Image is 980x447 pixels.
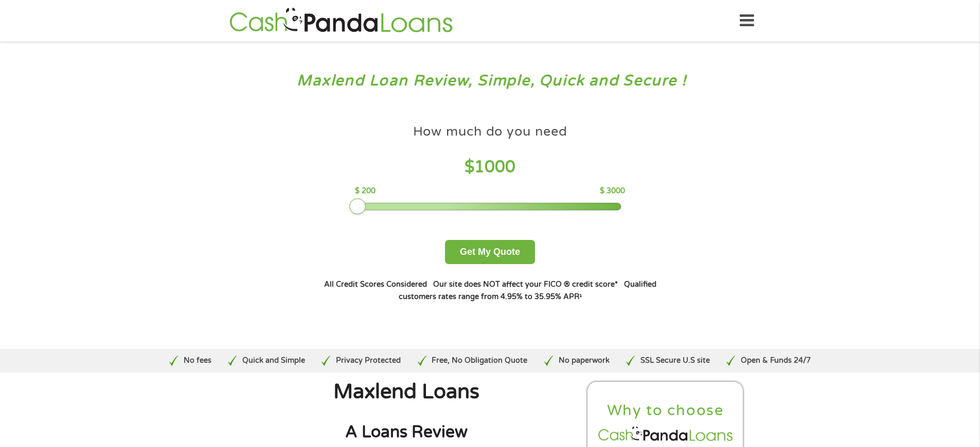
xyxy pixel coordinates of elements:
[355,185,376,197] p: $ 200
[242,355,305,366] p: Quick and Simple
[640,355,710,366] p: SSL Secure U.S site
[336,355,401,366] p: Privacy Protected
[399,280,656,301] strong: Qualified customers rates range from 4.95% to 35.95% APR¹
[432,355,527,366] p: Free, No Obligation Quote
[413,123,567,140] h4: How much do you need
[596,401,735,420] h2: Why to choose
[559,355,610,366] p: No paperwork
[741,355,811,366] p: Open & Funds 24/7
[600,185,625,197] p: $ 3000
[445,240,535,264] button: Get My Quote
[184,355,211,366] p: No fees
[333,380,479,404] span: Maxlend Loans
[226,6,456,35] img: GetLoanNow Logo
[433,280,618,289] strong: Our site does NOT affect your FICO ® credit score*
[355,157,625,178] h4: $
[30,71,951,90] h3: Maxlend Loan Review, Simple, Quick and Secure !
[324,280,427,289] strong: All Credit Scores Considered
[474,157,515,177] span: 1000
[236,422,577,443] h2: A Loans Review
